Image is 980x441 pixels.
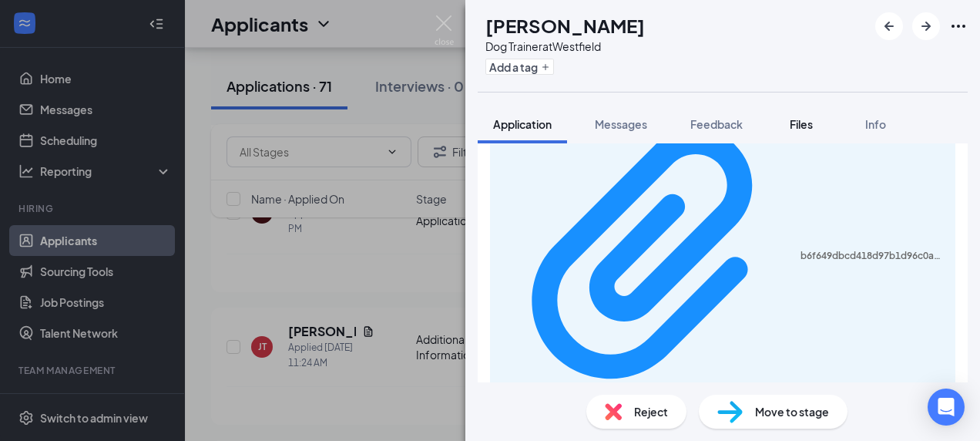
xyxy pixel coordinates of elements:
[485,59,554,75] button: PlusAdd a tag
[541,62,550,72] svg: Plus
[865,117,886,131] span: Info
[755,403,829,420] span: Move to stage
[875,12,903,40] button: ArrowLeftNew
[690,117,743,131] span: Feedback
[499,105,800,406] svg: Paperclip
[917,17,935,35] svg: ArrowRight
[499,105,946,409] a: Paperclipb6f649dbcd418d97b1d96c0a7c3e268c.pdf
[485,12,645,39] h1: [PERSON_NAME]
[790,117,813,131] span: Files
[800,250,946,262] div: b6f649dbcd418d97b1d96c0a7c3e268c.pdf
[595,117,647,131] span: Messages
[928,389,965,426] div: Open Intercom Messenger
[912,12,940,40] button: ArrowRight
[485,39,645,54] div: Dog Trainer at Westfield
[634,403,668,420] span: Reject
[880,17,898,35] svg: ArrowLeftNew
[949,17,968,35] svg: Ellipses
[493,117,552,131] span: Application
